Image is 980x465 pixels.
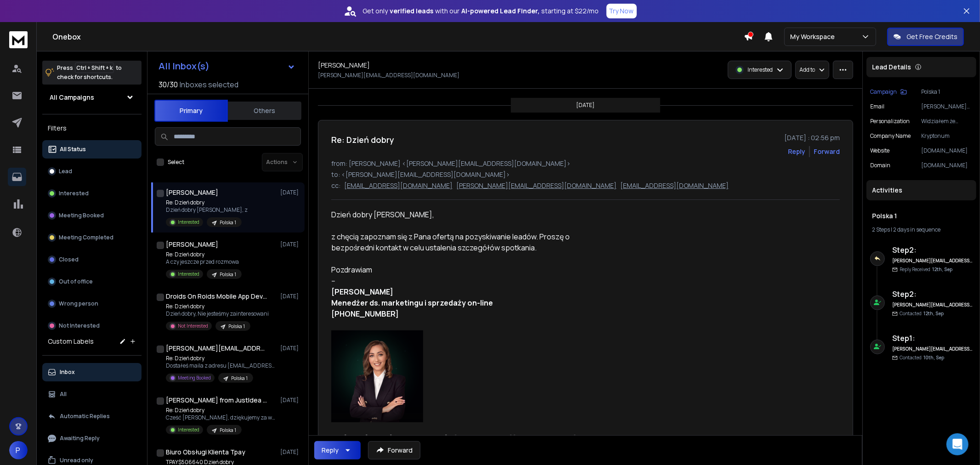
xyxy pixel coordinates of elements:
[42,295,142,313] button: Wrong person
[178,323,208,329] p: Not Interested
[748,66,773,74] p: Interested
[166,362,276,369] p: Dostałeś maila z adresu [EMAIL_ADDRESS][DOMAIN_NAME]
[42,140,142,159] button: All Status
[456,181,617,190] p: [PERSON_NAME][EMAIL_ADDRESS][DOMAIN_NAME]
[166,206,248,214] p: Dzień dobry [PERSON_NAME], z
[42,317,142,335] button: Not Interested
[59,322,100,329] p: Not Interested
[322,446,339,455] div: Reply
[921,147,973,154] p: [DOMAIN_NAME]
[946,433,969,455] div: Open Intercom Messenger
[363,6,599,16] p: Get only with our starting at $22/mo
[331,287,393,297] b: [PERSON_NAME]
[331,159,840,168] p: from: [PERSON_NAME] <[PERSON_NAME][EMAIL_ADDRESS][DOMAIN_NAME]>
[280,189,301,196] p: [DATE]
[331,298,493,319] b: Menedżer ds. marketingu i sprzedaży on-line [PHONE_NUMBER]
[867,180,976,200] div: Activities
[921,103,973,110] p: [PERSON_NAME][EMAIL_ADDRESS][DOMAIN_NAME]
[159,62,210,71] h1: All Inbox(s)
[42,206,142,225] button: Meeting Booked
[872,226,971,233] div: |
[280,397,301,404] p: [DATE]
[331,181,340,190] p: cc:
[892,289,973,300] h6: Step 2 :
[59,278,93,285] p: Out of office
[60,435,100,442] p: Awaiting Reply
[166,251,242,258] p: Re: Dzień dobry
[59,234,113,241] p: Meeting Completed
[887,28,964,46] button: Get Free Credits
[788,147,805,156] button: Reply
[42,272,142,291] button: Out of office
[609,6,634,16] p: Try Now
[220,219,236,226] p: Polska 1
[923,354,944,361] span: 10th, Sep
[166,292,267,301] h1: Droids On Roids Mobile App Development Company
[790,32,838,41] p: My Workspace
[900,266,952,273] p: Reply Received
[870,132,911,140] p: Company Name
[166,188,218,197] h1: [PERSON_NAME]
[228,101,301,121] button: Others
[331,433,600,455] div: pt., [DATE] 12:36 [PERSON_NAME] < > napisał(a):
[168,159,184,166] label: Select
[870,147,889,154] p: website
[166,258,242,266] p: A czy jeszcze przed rozmowa
[151,57,303,75] button: All Inbox(s)
[178,374,211,381] p: Meeting Booked
[60,413,110,420] p: Automatic Replies
[42,407,142,425] button: Automatic Replies
[60,146,86,153] p: All Status
[59,300,98,307] p: Wrong person
[59,256,79,263] p: Closed
[42,184,142,203] button: Interested
[166,448,245,457] h1: Biuro Obsługi Klienta Tpay
[331,133,394,146] h1: Re: Dzień dobry
[870,88,907,96] button: Campaign
[318,72,459,79] p: [PERSON_NAME][EMAIL_ADDRESS][DOMAIN_NAME]
[872,62,911,72] p: Lead Details
[178,426,199,433] p: Interested
[220,271,236,278] p: Polska 1
[59,212,104,219] p: Meeting Booked
[921,162,973,169] p: [DOMAIN_NAME]
[314,441,361,459] button: Reply
[9,31,28,48] img: logo
[784,133,840,142] p: [DATE] : 02:56 pm
[9,441,28,459] button: P
[166,396,267,405] h1: [PERSON_NAME] from JustIdea Agency
[331,231,600,253] div: z chęcią zapoznam się z Pana ofertą na pozyskiwanie leadów. Proszę o bezpośredni kontakt w celu u...
[50,93,94,102] h1: All Campaigns
[932,266,952,272] span: 12th, Sep
[872,226,890,233] span: 2 Steps
[42,88,142,107] button: All Campaigns
[606,4,637,18] button: Try Now
[892,333,973,344] h6: Step 1 :
[42,429,142,448] button: Awaiting Reply
[318,61,370,70] h1: [PERSON_NAME]
[159,79,178,90] span: 30 / 30
[870,103,884,110] p: Email
[231,375,248,382] p: Polska 1
[166,303,269,310] p: Re: Dzień dobry
[620,181,729,190] p: [EMAIL_ADDRESS][DOMAIN_NAME]
[280,345,301,352] p: [DATE]
[59,190,89,197] p: Interested
[331,276,335,286] span: --
[331,434,577,455] a: [PERSON_NAME][EMAIL_ADDRESS][DOMAIN_NAME]
[59,168,72,175] p: Lead
[870,162,890,169] p: domain
[220,427,236,434] p: Polska 1
[57,63,122,82] p: Press to check for shortcuts.
[52,31,744,42] h1: Onebox
[60,391,67,398] p: All
[42,363,142,381] button: Inbox
[900,354,944,361] p: Contacted
[280,293,301,300] p: [DATE]
[331,330,423,422] img: AIorK4zyd0OAEl9FbDvWKtqYqzy77kIY7aUYdWuF1lqCDfJLvhpAd6RIYUk2L4-g3qlXws0dKPdmQVlwTbtk
[814,147,840,156] div: Forward
[178,271,199,278] p: Interested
